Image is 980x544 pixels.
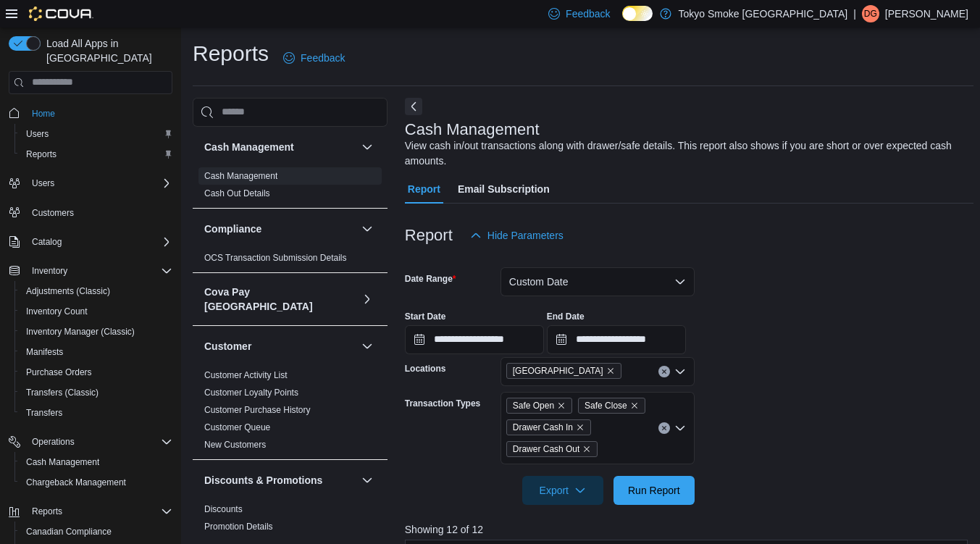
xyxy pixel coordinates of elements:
[405,311,446,322] label: Start Date
[613,476,695,505] button: Run Report
[14,124,178,144] button: Users
[506,419,591,435] span: Drawer Cash In
[3,202,178,223] button: Customers
[193,249,388,272] div: Compliance
[531,476,595,505] span: Export
[14,301,178,322] button: Inventory Count
[3,232,178,252] button: Catalog
[204,422,270,432] a: Customer Queue
[204,504,243,514] a: Discounts
[20,364,98,381] a: Purchase Orders
[26,128,49,140] span: Users
[26,285,110,297] span: Adjustments (Classic)
[26,456,99,468] span: Cash Management
[458,175,550,204] span: Email Subscription
[14,452,178,472] button: Cash Management
[405,398,480,409] label: Transaction Types
[405,363,446,374] label: Locations
[26,503,172,520] span: Reports
[14,322,178,342] button: Inventory Manager (Classic)
[26,175,60,192] button: Users
[679,5,848,22] p: Tokyo Smoke [GEOGRAPHIC_DATA]
[204,222,261,236] h3: Compliance
[26,262,73,280] button: Inventory
[26,175,172,192] span: Users
[20,474,132,491] a: Chargeback Management
[204,285,356,314] h3: Cova Pay [GEOGRAPHIC_DATA]
[26,204,80,222] a: Customers
[405,522,973,537] p: Showing 12 of 12
[405,227,453,244] h3: Report
[204,252,347,264] span: OCS Transaction Submission Details
[359,220,376,238] button: Compliance
[585,398,627,413] span: Safe Close
[359,138,376,156] button: Cash Management
[14,472,178,493] button: Chargeback Management
[20,125,54,143] a: Users
[204,370,288,380] a: Customer Activity List
[20,303,172,320] span: Inventory Count
[204,369,288,381] span: Customer Activity List
[14,144,178,164] button: Reports
[547,311,585,322] label: End Date
[204,388,298,398] a: Customer Loyalty Points
[20,146,172,163] span: Reports
[359,290,376,308] button: Cova Pay [GEOGRAPHIC_DATA]
[14,281,178,301] button: Adjustments (Classic)
[557,401,566,410] button: Remove Safe Open from selection in this group
[513,364,603,378] span: [GEOGRAPHIC_DATA]
[193,39,269,68] h1: Reports
[26,433,80,451] button: Operations
[578,398,645,414] span: Safe Close
[628,483,680,498] span: Run Report
[26,526,112,537] span: Canadian Compliance
[204,439,266,451] span: New Customers
[277,43,351,72] a: Feedback
[204,188,270,199] span: Cash Out Details
[32,265,67,277] span: Inventory
[853,5,856,22] p: |
[41,36,172,65] span: Load All Apps in [GEOGRAPHIC_DATA]
[32,207,74,219] span: Customers
[26,407,62,419] span: Transfers
[20,146,62,163] a: Reports
[204,140,294,154] h3: Cash Management
[204,387,298,398] span: Customer Loyalty Points
[32,177,54,189] span: Users
[405,98,422,115] button: Next
[204,253,347,263] a: OCS Transaction Submission Details
[14,342,178,362] button: Manifests
[20,125,172,143] span: Users
[622,21,623,22] span: Dark Mode
[3,173,178,193] button: Users
[26,204,172,222] span: Customers
[3,261,178,281] button: Inventory
[20,343,69,361] a: Manifests
[359,338,376,355] button: Customer
[513,398,554,413] span: Safe Open
[20,453,172,471] span: Cash Management
[501,267,695,296] button: Custom Date
[885,5,968,22] p: [PERSON_NAME]
[20,523,172,540] span: Canadian Compliance
[3,103,178,124] button: Home
[20,404,172,422] span: Transfers
[622,6,653,21] input: Dark Mode
[204,339,356,353] button: Customer
[630,401,639,410] button: Remove Safe Close from selection in this group
[32,436,75,448] span: Operations
[359,472,376,489] button: Discounts & Promotions
[20,323,172,340] span: Inventory Manager (Classic)
[20,404,68,422] a: Transfers
[606,367,615,375] button: Remove Conception Bay Highway from selection in this group
[464,221,569,250] button: Hide Parameters
[204,440,266,450] a: New Customers
[204,521,273,532] span: Promotion Details
[26,148,56,160] span: Reports
[506,398,572,414] span: Safe Open
[32,236,62,248] span: Catalog
[658,366,670,377] button: Clear input
[204,522,273,532] a: Promotion Details
[20,323,141,340] a: Inventory Manager (Classic)
[204,188,270,198] a: Cash Out Details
